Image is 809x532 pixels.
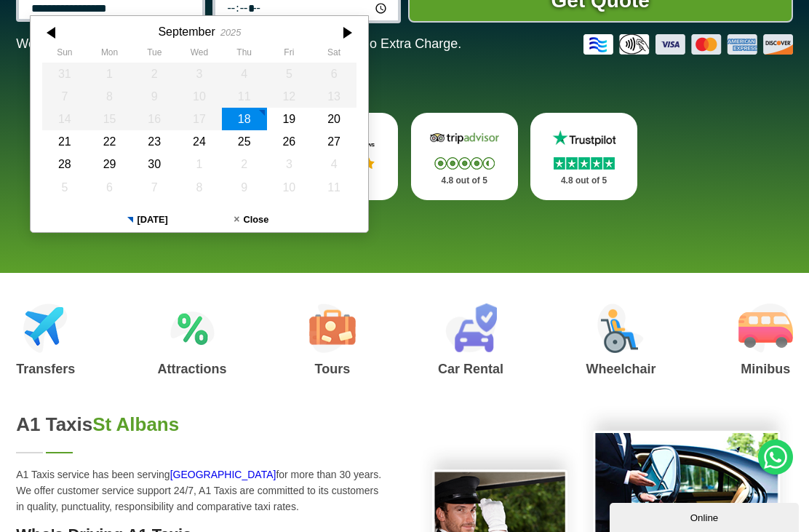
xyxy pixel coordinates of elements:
th: Wednesday [177,47,222,62]
th: Monday [87,47,132,62]
div: September [159,25,215,39]
img: Minibus [738,303,793,353]
div: 09 September 2025 [132,85,178,108]
div: 04 October 2025 [311,153,356,175]
div: 03 October 2025 [267,153,312,175]
div: 01 September 2025 [87,63,132,85]
div: 01 October 2025 [177,153,222,175]
h3: Transfers [16,362,75,376]
div: 06 October 2025 [87,176,132,199]
div: 04 September 2025 [222,63,267,85]
div: 28 September 2025 [42,153,87,175]
th: Tuesday [132,47,178,62]
div: 27 September 2025 [311,130,356,153]
div: 20 September 2025 [311,108,356,130]
span: St Albans [92,413,179,435]
h3: Car Rental [438,362,503,376]
div: 16 September 2025 [132,108,178,130]
div: 18 September 2025 [222,108,267,130]
div: 10 October 2025 [267,176,312,199]
a: [GEOGRAPHIC_DATA] [170,469,276,480]
div: 07 September 2025 [42,85,87,108]
th: Thursday [222,47,267,62]
th: Saturday [311,47,356,62]
button: Close [199,207,303,232]
button: [DATE] [96,207,200,232]
div: 05 October 2025 [42,176,87,199]
img: Trustpilot [546,129,621,148]
div: 29 September 2025 [87,153,132,175]
div: 08 October 2025 [177,176,222,199]
div: 11 September 2025 [222,85,267,108]
div: 05 September 2025 [267,63,312,85]
div: 02 September 2025 [132,63,178,85]
div: 07 October 2025 [132,176,178,199]
h3: Wheelchair [586,362,655,376]
img: Airport Transfers [23,303,68,353]
img: Credit And Debit Cards [583,34,793,55]
p: A1 Taxis service has been serving for more than 30 years. We offer customer service support 24/7,... [16,467,388,515]
th: Friday [267,47,312,62]
img: Stars [554,157,615,170]
div: 23 September 2025 [132,130,178,153]
img: Tours [309,303,356,353]
th: Sunday [42,47,87,62]
iframe: chat widget [610,500,802,532]
img: Tripadvisor [427,129,502,148]
p: 4.8 out of 5 [546,172,621,190]
div: 21 September 2025 [42,130,87,153]
div: 06 September 2025 [311,63,356,85]
div: 22 September 2025 [87,130,132,153]
div: 30 September 2025 [132,153,178,175]
h2: A1 Taxis [16,413,388,436]
a: Tripadvisor Stars 4.8 out of 5 [411,113,518,200]
h3: Minibus [738,362,793,376]
a: Trustpilot Stars 4.8 out of 5 [530,113,637,200]
span: The Car at No Extra Charge. [295,36,461,51]
div: 25 September 2025 [222,130,267,153]
div: 14 September 2025 [42,108,87,130]
p: We Now Accept Card & Contactless Payment In [16,36,461,52]
div: 2025 [220,27,241,38]
div: 12 September 2025 [267,85,312,108]
div: 19 September 2025 [267,108,312,130]
div: 31 August 2025 [42,63,87,85]
h3: Tours [309,362,356,376]
div: 26 September 2025 [267,130,312,153]
div: 11 October 2025 [311,176,356,199]
div: 08 September 2025 [87,85,132,108]
h3: Attractions [158,362,227,376]
div: 17 September 2025 [177,108,222,130]
div: 13 September 2025 [311,85,356,108]
img: Wheelchair [597,303,644,353]
div: 03 September 2025 [177,63,222,85]
p: 4.8 out of 5 [427,172,502,190]
img: Car Rental [445,303,497,353]
div: 10 September 2025 [177,85,222,108]
div: 15 September 2025 [87,108,132,130]
div: 09 October 2025 [222,176,267,199]
img: Attractions [170,303,215,353]
img: Stars [434,157,495,170]
div: 02 October 2025 [222,153,267,175]
div: 24 September 2025 [177,130,222,153]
